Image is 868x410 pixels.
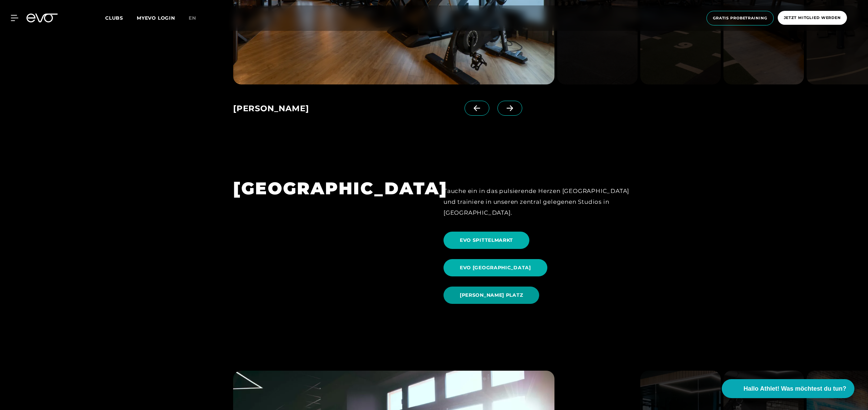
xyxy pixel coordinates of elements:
[444,227,532,254] a: EVO SPITTELMARKT
[460,264,531,271] span: EVO [GEOGRAPHIC_DATA]
[189,14,204,22] a: en
[444,254,550,281] a: EVO [GEOGRAPHIC_DATA]
[444,186,635,218] div: Tauche ein in das pulsierende Herzen [GEOGRAPHIC_DATA] und trainiere in unseren zentral gelegenen...
[105,15,123,21] span: Clubs
[460,237,513,244] span: EVO SPITTELMARKT
[784,15,841,21] span: Jetzt Mitglied werden
[722,379,854,398] button: Hallo Athlet! Was möchtest du tun?
[444,281,542,309] a: [PERSON_NAME] PLATZ
[137,15,175,21] a: MYEVO LOGIN
[460,292,523,299] span: [PERSON_NAME] PLATZ
[189,15,196,21] span: en
[776,11,849,25] a: Jetzt Mitglied werden
[704,11,776,25] a: Gratis Probetraining
[743,384,846,393] span: Hallo Athlet! Was möchtest du tun?
[233,177,424,199] h1: [GEOGRAPHIC_DATA]
[713,15,767,21] span: Gratis Probetraining
[105,15,137,21] a: Clubs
